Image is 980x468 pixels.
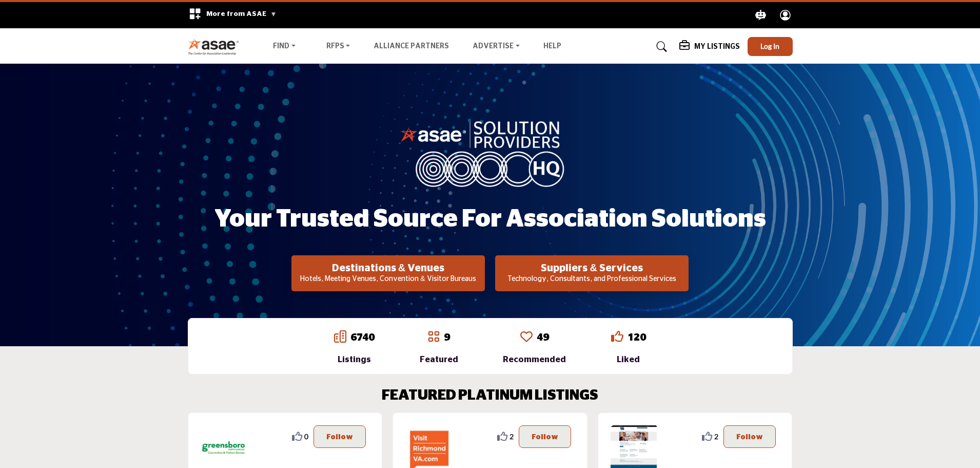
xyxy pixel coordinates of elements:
[537,332,549,343] a: 49
[532,431,558,442] p: Follow
[723,425,776,448] button: Follow
[760,42,779,50] span: Log In
[444,332,450,343] a: 9
[427,330,440,345] a: Go to Featured
[543,43,561,50] a: Help
[646,39,674,55] a: Search
[498,274,685,285] p: Technology, Consultants, and Professional Services
[509,431,514,442] span: 2
[326,431,353,442] p: Follow
[188,38,245,55] img: Site Logo
[519,425,571,448] button: Follow
[611,330,623,343] i: Go to Liked
[714,431,718,442] span: 2
[319,40,358,54] a: RFPs
[495,255,689,291] button: Suppliers & Services Technology, Consultants, and Professional Services
[400,119,580,186] img: image
[465,40,527,54] a: Advertise
[736,431,763,442] p: Follow
[350,332,375,343] a: 6740
[206,10,277,17] span: More from ASAE
[679,41,740,53] div: My Listings
[611,353,646,366] div: Liked
[628,332,646,343] a: 120
[382,387,598,405] h2: FEATURED PLATINUM LISTINGS
[503,353,566,366] div: Recommended
[214,203,766,235] h1: Your Trusted Source for Association Solutions
[334,353,375,366] div: Listings
[295,262,482,274] h2: Destinations & Venues
[374,43,449,50] a: Alliance Partners
[266,40,303,54] a: Find
[182,2,283,28] div: More from ASAE
[694,42,740,51] h5: My Listings
[520,330,533,345] a: Go to Recommended
[304,431,308,442] span: 0
[291,255,485,291] button: Destinations & Venues Hotels, Meeting Venues, Convention & Visitor Bureaus
[498,262,685,274] h2: Suppliers & Services
[313,425,366,448] button: Follow
[748,37,793,56] button: Log In
[420,353,458,366] div: Featured
[295,274,482,285] p: Hotels, Meeting Venues, Convention & Visitor Bureaus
